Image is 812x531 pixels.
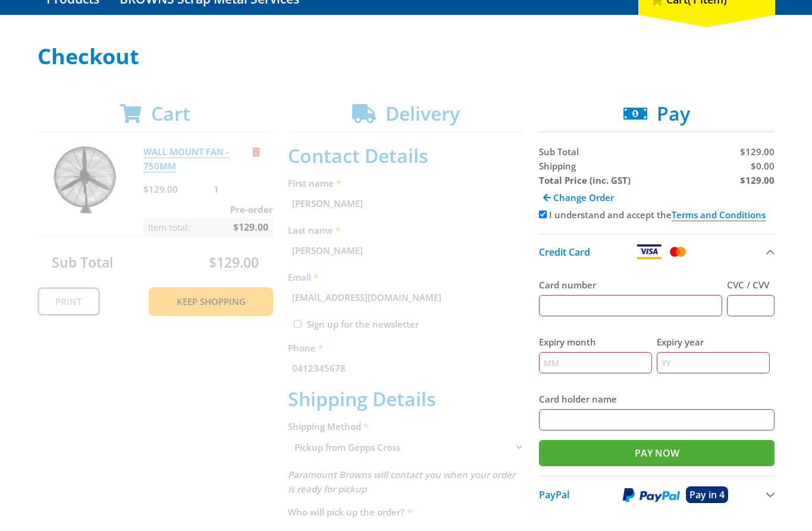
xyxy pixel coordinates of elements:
[549,209,766,221] label: I understand and accept the
[539,146,579,158] span: Sub Total
[539,234,775,269] button: Credit Card
[553,191,614,203] span: Change Order
[636,244,662,259] img: Visa
[539,160,576,172] span: Shipping
[539,440,775,466] input: Pay Now
[657,352,770,373] input: YY
[623,488,680,502] img: PayPal
[539,174,631,186] strong: Total Price (inc. GST)
[539,488,569,501] span: PayPal
[539,278,723,292] label: Card number
[539,476,775,513] button: PayPal Pay in 4
[740,174,775,186] strong: $129.00
[751,160,775,172] span: $0.00
[667,244,688,259] img: Mastercard
[740,146,775,158] span: $129.00
[657,100,690,126] span: Pay
[37,45,775,68] h1: Checkout
[539,210,547,218] input: Please accept the terms and conditions.
[539,187,618,208] a: Change Order
[657,335,770,349] label: Expiry year
[539,246,590,259] span: Credit Card
[539,352,652,373] input: MM
[727,278,775,292] label: CVC / CVV
[689,488,725,501] span: Pay in 4
[539,335,652,349] label: Expiry month
[672,209,766,221] a: Terms and Conditions
[539,392,775,406] label: Card holder name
